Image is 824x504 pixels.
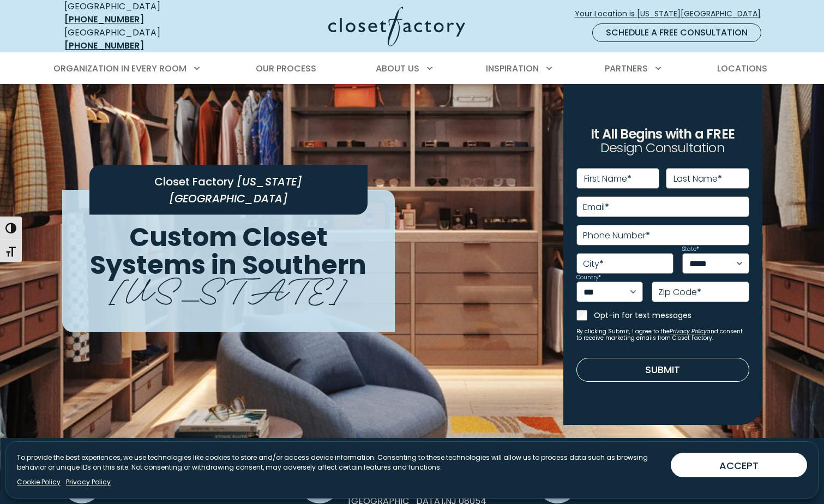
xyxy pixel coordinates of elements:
[671,453,807,477] button: ACCEPT
[670,327,707,335] a: Privacy Policy
[575,8,769,20] span: Your Location is [US_STATE][GEOGRAPHIC_DATA]
[583,203,609,212] label: Email
[591,125,735,143] span: It All Begins with a FREE
[717,62,767,75] span: Locations
[328,7,465,46] img: Closet Factory Logo
[66,477,111,487] a: Privacy Policy
[576,358,749,382] button: Submit
[576,328,749,341] small: By clicking Submit, I agree to the and consent to receive marketing emails from Closet Factory.
[64,39,144,52] a: [PHONE_NUMBER]
[605,62,648,75] span: Partners
[584,175,631,183] label: First Name
[64,13,144,26] a: [PHONE_NUMBER]
[17,477,61,487] a: Cookie Policy
[583,231,650,240] label: Phone Number
[583,260,604,268] label: City
[110,262,347,312] span: [US_STATE]
[574,4,770,23] a: Your Location is [US_STATE][GEOGRAPHIC_DATA]
[658,288,701,297] label: Zip Code
[154,174,234,189] span: Closet Factory
[592,23,761,42] a: Schedule a Free Consultation
[64,26,222,52] div: [GEOGRAPHIC_DATA]
[682,247,699,252] label: State
[46,53,779,84] nav: Primary Menu
[256,62,316,75] span: Our Process
[673,175,722,183] label: Last Name
[169,174,303,206] span: [US_STATE][GEOGRAPHIC_DATA]
[486,62,539,75] span: Inspiration
[376,62,419,75] span: About Us
[17,453,662,472] p: To provide the best experiences, we use technologies like cookies to store and/or access device i...
[90,219,366,283] span: Custom Closet Systems in Southern
[53,62,187,75] span: Organization in Every Room
[594,310,749,321] label: Opt-in for text messages
[600,139,725,157] span: Design Consultation
[576,275,601,280] label: Country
